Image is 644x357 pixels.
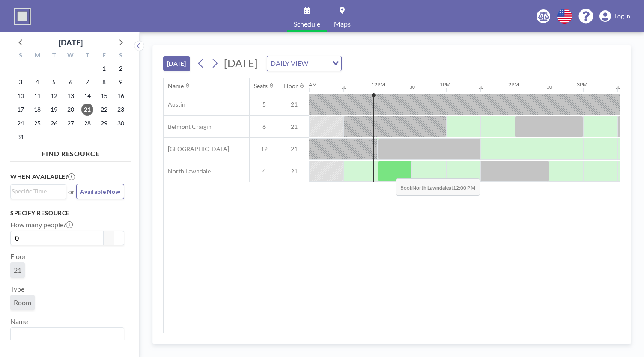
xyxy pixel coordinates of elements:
span: 21 [14,266,21,274]
span: Monday, August 11, 2025 [31,90,43,102]
div: F [95,51,112,62]
span: Maps [334,21,351,27]
div: 11AM [303,81,317,88]
span: Saturday, August 30, 2025 [115,117,127,129]
a: Log in [599,10,630,22]
div: T [46,51,63,62]
div: 30 [341,84,346,90]
div: 12PM [371,81,385,88]
span: 12 [250,145,279,153]
span: Belmont Craigin [164,123,212,131]
span: 21 [279,167,309,175]
span: Wednesday, August 6, 2025 [65,76,77,88]
span: Sunday, August 10, 2025 [15,90,27,102]
input: Search for option [12,187,61,196]
span: Sunday, August 31, 2025 [15,131,27,143]
input: Search for option [311,58,327,69]
div: 1PM [440,81,450,88]
div: 30 [615,84,620,90]
span: Thursday, August 7, 2025 [81,76,93,88]
label: Floor [10,252,26,261]
div: M [29,51,46,62]
button: [DATE] [163,56,190,71]
div: Seats [254,82,268,90]
span: Thursday, August 21, 2025 [81,104,93,116]
span: North Lawndale [164,167,211,175]
span: Wednesday, August 13, 2025 [65,90,77,102]
button: + [114,231,124,245]
label: Name [10,317,28,326]
span: Wednesday, August 20, 2025 [65,104,77,116]
input: Search for option [12,330,119,341]
span: Tuesday, August 26, 2025 [48,117,60,129]
span: 5 [250,101,279,108]
label: Type [10,285,24,293]
div: Search for option [11,328,124,342]
span: Thursday, August 14, 2025 [81,90,93,102]
h4: FIND RESOURCE [10,146,131,158]
div: 3PM [577,81,587,88]
span: Monday, August 18, 2025 [31,104,43,116]
span: Monday, August 25, 2025 [31,117,43,129]
div: [DATE] [59,36,83,48]
div: 30 [547,84,552,90]
span: Tuesday, August 19, 2025 [48,104,60,116]
button: - [104,231,114,245]
div: 2PM [508,81,519,88]
div: S [112,51,129,62]
span: 21 [279,145,309,153]
span: Friday, August 8, 2025 [98,76,110,88]
span: 21 [279,101,309,108]
span: Sunday, August 17, 2025 [15,104,27,116]
span: Room [14,298,31,307]
div: 30 [478,84,483,90]
span: Sunday, August 3, 2025 [15,76,27,88]
span: Schedule [294,21,320,27]
div: Search for option [267,56,341,71]
h3: Specify resource [10,209,124,217]
span: Thursday, August 28, 2025 [81,117,93,129]
span: Wednesday, August 27, 2025 [65,117,77,129]
span: Saturday, August 2, 2025 [115,62,127,74]
span: Saturday, August 16, 2025 [115,90,127,102]
span: Tuesday, August 12, 2025 [48,90,60,102]
span: Friday, August 1, 2025 [98,62,110,74]
span: 6 [250,123,279,131]
div: 30 [410,84,415,90]
span: Tuesday, August 5, 2025 [48,76,60,88]
span: Saturday, August 9, 2025 [115,76,127,88]
b: North Lawndale [412,184,449,191]
b: 12:00 PM [453,184,475,191]
span: Log in [614,12,630,20]
div: Name [168,82,184,90]
span: Friday, August 15, 2025 [98,90,110,102]
label: How many people? [10,220,73,229]
img: organization-logo [14,8,31,25]
span: Friday, August 22, 2025 [98,104,110,116]
span: Saturday, August 23, 2025 [115,104,127,116]
span: Monday, August 4, 2025 [31,76,43,88]
div: W [63,51,79,62]
span: [GEOGRAPHIC_DATA] [164,145,229,153]
div: Search for option [11,185,66,198]
span: or [68,187,75,196]
span: [DATE] [224,57,258,69]
div: Floor [283,82,298,90]
span: Friday, August 29, 2025 [98,117,110,129]
span: 4 [250,167,279,175]
span: Available Now [80,188,120,195]
button: Available Now [76,184,124,199]
span: Sunday, August 24, 2025 [15,117,27,129]
span: 21 [279,123,309,131]
span: DAILY VIEW [269,58,310,69]
div: S [12,51,29,62]
span: Book at [396,178,480,196]
div: T [79,51,95,62]
span: Austin [164,101,185,108]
